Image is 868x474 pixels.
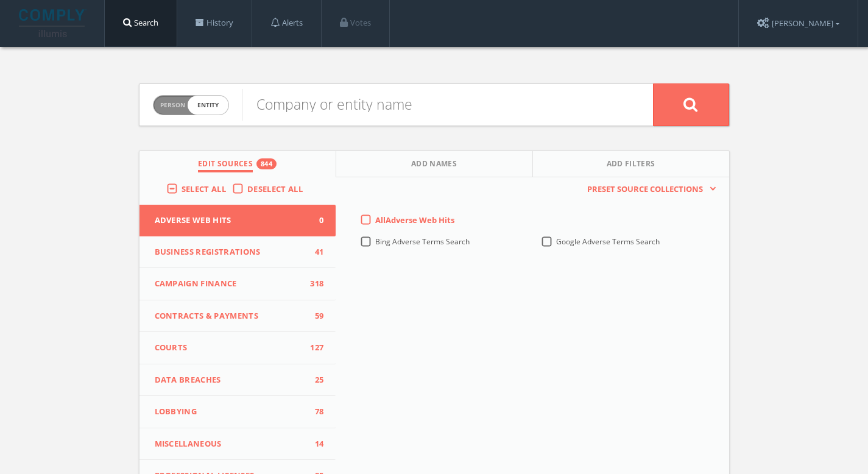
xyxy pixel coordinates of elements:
span: Campaign Finance [155,278,306,290]
span: Deselect All [247,183,303,194]
button: Courts127 [139,332,336,364]
button: Campaign Finance318 [139,268,336,300]
button: Add Filters [533,151,729,177]
span: 41 [305,246,323,258]
span: Google Adverse Terms Search [556,236,660,247]
button: Business Registrations41 [139,236,336,269]
span: Data Breaches [155,374,306,386]
button: Edit Sources844 [139,151,336,177]
button: Contracts & Payments59 [139,300,336,333]
button: Preset Source Collections [581,183,716,196]
span: entity [188,96,228,115]
span: Miscellaneous [155,438,306,450]
span: Add Filters [607,158,655,172]
span: Bing Adverse Terms Search [375,236,470,247]
span: Contracts & Payments [155,310,306,322]
span: 25 [305,374,323,386]
button: Miscellaneous14 [139,428,336,461]
span: 0 [305,214,323,227]
span: Select All [182,183,226,194]
span: Add Names [411,158,457,172]
span: Adverse Web Hits [155,214,306,227]
span: Preset Source Collections [581,183,709,196]
span: All Adverse Web Hits [375,214,454,225]
button: Data Breaches25 [139,364,336,397]
div: 844 [256,158,277,169]
span: 127 [305,342,323,354]
span: Edit Sources [198,158,253,172]
span: Lobbying [155,406,306,418]
img: illumis [19,9,87,37]
button: Adverse Web Hits0 [139,205,336,236]
span: 14 [305,438,323,450]
span: Business Registrations [155,246,306,258]
span: 59 [305,310,323,322]
span: Person [160,101,185,110]
button: Add Names [336,151,533,177]
span: Courts [155,342,306,354]
button: Lobbying78 [139,396,336,428]
span: 78 [305,406,323,418]
span: 318 [305,278,323,290]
